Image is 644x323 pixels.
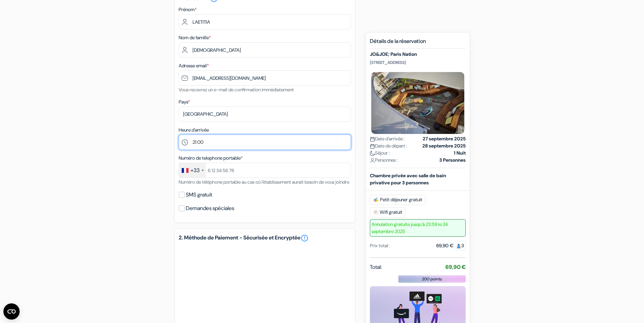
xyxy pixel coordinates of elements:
[179,163,351,178] input: 6 12 34 56 78
[454,149,466,157] strong: 1 Nuit
[186,190,212,200] label: SMS gratuit
[370,157,398,164] span: Personnes :
[179,126,209,134] label: Heure d'arrivée
[439,157,466,164] strong: 3 Personnes
[456,244,461,249] img: guest.svg
[370,172,446,186] b: Chambre privée avec salle de bain privative pour 3 personnes
[445,263,466,271] strong: 69,90 €
[373,197,379,203] img: free_breakfast.svg
[179,70,351,86] input: Entrer adresse e-mail
[370,242,390,249] div: Prix total :
[422,276,442,282] span: 200 points
[179,6,197,13] label: Prénom
[422,142,466,149] strong: 28 septembre 2025
[191,166,200,175] div: +33
[370,38,466,49] h5: Détails de la réservation
[179,155,243,162] label: Numéro de telephone portable
[370,195,425,205] span: Petit déjeuner gratuit
[370,263,382,271] span: Total:
[179,87,294,93] small: Vous recevrez un e-mail de confirmation immédiatement
[370,60,466,65] p: [STREET_ADDRESS]
[370,158,375,163] img: user_icon.svg
[370,51,466,57] h5: JO&JOE; Paris Nation
[179,62,209,69] label: Adresse email
[453,241,466,250] span: 3
[301,234,309,242] a: error_outline
[179,34,211,41] label: Nom de famille
[373,210,378,215] img: free_wifi.svg
[370,137,375,142] img: calendar.svg
[179,163,206,178] div: France: +33
[186,204,234,213] label: Demandes spéciales
[179,42,351,57] input: Entrer le nom de famille
[3,303,20,320] button: Ouvrir le widget CMP
[179,179,349,185] small: Numéro de téléphone portable au cas où l'établissement aurait besoin de vous joindre
[423,135,466,142] strong: 27 septembre 2025
[370,149,390,157] span: Séjour :
[370,151,375,156] img: moon.svg
[370,142,407,149] span: Date de départ :
[370,219,466,237] span: Annulation gratuite jusqu’à 23:59 le 24 septembre 2025
[370,135,405,142] span: Date d'arrivée :
[436,242,466,249] div: 69,90 €
[370,144,375,149] img: calendar.svg
[179,234,351,242] h5: 2. Méthode de Paiement - Sécurisée et Encryptée
[179,14,351,29] input: Entrez votre prénom
[179,98,190,106] label: Pays
[370,207,405,217] span: Wifi gratuit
